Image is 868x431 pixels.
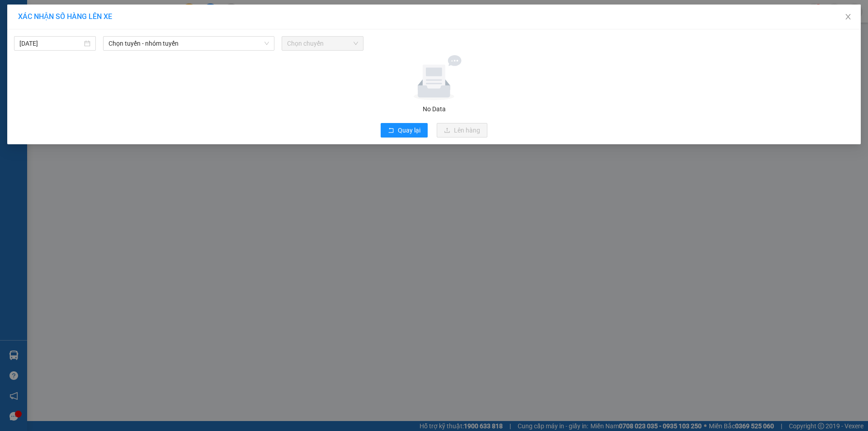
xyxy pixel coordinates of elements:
span: rollback [388,127,394,134]
input: 15/09/2025 [19,38,82,48]
button: uploadLên hàng [437,123,487,137]
span: Chọn tuyến - nhóm tuyến [108,37,269,50]
span: XÁC NHẬN SỐ HÀNG LÊN XE [18,12,112,21]
span: down [264,41,269,46]
span: Chọn chuyến [287,37,358,50]
button: rollbackQuay lại [381,123,428,137]
img: logo [5,49,13,94]
strong: CHUYỂN PHÁT NHANH AN PHÚ QUÝ [15,7,80,37]
span: [GEOGRAPHIC_DATA], [GEOGRAPHIC_DATA] ↔ [GEOGRAPHIC_DATA] [14,38,81,69]
div: No Data [13,104,855,114]
span: close [844,13,852,20]
span: Quay lại [398,125,420,135]
button: Close [835,5,861,30]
